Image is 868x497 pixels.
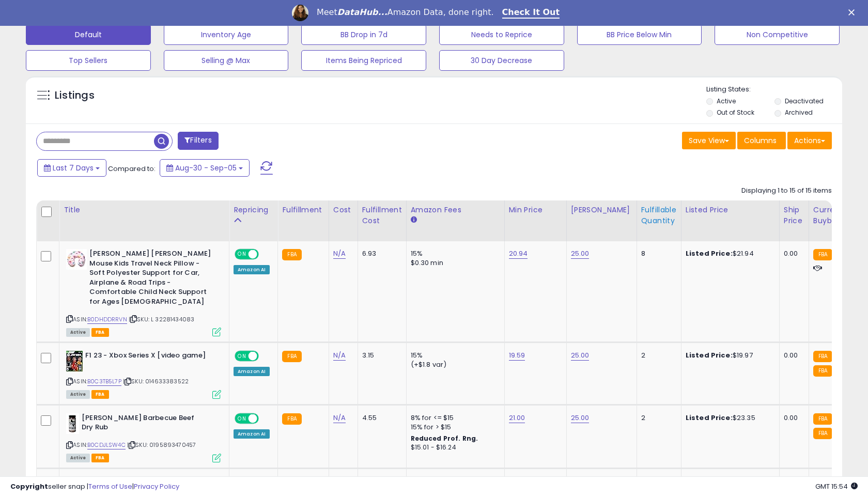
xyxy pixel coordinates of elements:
i: DataHub... [337,7,388,17]
div: $15.01 - $16.24 [411,443,497,452]
a: 25.00 [571,248,590,259]
button: BB Drop in 7d [301,24,426,45]
span: All listings currently available for purchase on Amazon [66,328,90,337]
div: Ship Price [784,205,804,226]
div: 4.55 [362,413,398,423]
span: 2025-09-13 15:54 GMT [815,482,858,491]
small: FBA [813,428,832,439]
div: $0.30 min [411,258,497,268]
button: Selling @ Max [164,50,289,71]
a: N/A [333,350,346,361]
div: 2 [641,351,673,360]
div: [PERSON_NAME] [571,205,632,215]
span: | SKU: 0195893470457 [127,441,196,449]
div: Listed Price [686,205,775,215]
span: Aug-30 - Sep-05 [175,163,237,173]
div: ASIN: [66,351,221,398]
a: N/A [333,413,346,423]
div: 0.00 [784,351,801,360]
div: 8% for <= $15 [411,413,497,423]
a: B0DHDDRRVN [87,315,127,324]
div: Fulfillment [282,205,324,215]
a: 21.00 [509,413,525,423]
a: N/A [333,248,346,259]
div: Amazon AI [234,429,270,439]
span: FBA [91,390,109,399]
span: ON [236,250,249,259]
div: Cost [333,205,353,215]
div: Min Price [509,205,562,215]
div: (+$1.8 var) [411,360,497,369]
a: B0C3TB5L7P [87,377,121,386]
div: $19.97 [686,351,771,360]
a: 20.94 [509,248,528,259]
div: 15% [411,249,497,258]
small: FBA [282,351,301,362]
a: Privacy Policy [134,482,179,491]
span: FBA [91,454,109,462]
div: Repricing [234,205,273,215]
b: [PERSON_NAME] [PERSON_NAME] Mouse Kids Travel Neck Pillow - Soft Polyester Support for Car, Airpl... [89,249,215,309]
small: FBA [813,249,832,260]
span: ON [236,414,249,423]
span: FBA [91,328,109,337]
div: Fulfillable Quantity [641,205,677,226]
a: B0CDJLSW4C [87,441,126,449]
small: FBA [813,351,832,362]
button: Columns [737,132,786,149]
span: OFF [257,250,274,259]
div: $21.94 [686,249,771,258]
div: $23.35 [686,413,771,423]
p: Listing States: [706,85,842,95]
div: Close [848,9,859,15]
b: [PERSON_NAME] Barbecue Beef Dry Rub [82,413,207,435]
div: 15% [411,351,497,360]
strong: Copyright [10,482,48,491]
button: Actions [787,132,832,149]
small: FBA [813,365,832,377]
label: Active [717,97,736,105]
div: Displaying 1 to 15 of 15 items [741,186,832,196]
small: FBA [282,249,301,260]
div: 3.15 [362,351,398,360]
div: 0.00 [784,413,801,423]
b: Listed Price: [686,350,733,360]
b: Listed Price: [686,413,733,423]
span: | SKU: 014633383522 [123,377,189,385]
span: OFF [257,414,274,423]
span: Last 7 Days [53,163,94,173]
button: Inventory Age [164,24,289,45]
small: FBA [282,413,301,425]
button: 30 Day Decrease [439,50,564,71]
button: Save View [682,132,736,149]
small: Amazon Fees. [411,215,417,225]
img: 51CAnj4s9lL._SL40_.jpg [66,351,83,371]
b: F1 23 - Xbox Series X [video game] [85,351,211,363]
div: 8 [641,249,673,258]
button: Aug-30 - Sep-05 [160,159,250,177]
label: Archived [785,108,813,117]
div: Meet Amazon Data, done right. [317,7,494,18]
small: FBA [813,413,832,425]
div: Fulfillment Cost [362,205,402,226]
img: 417gS4eyUyL._SL40_.jpg [66,249,87,270]
a: 25.00 [571,350,590,361]
div: Amazon AI [234,265,270,274]
span: | SKU: L 32281434083 [129,315,194,323]
span: OFF [257,352,274,361]
span: All listings currently available for purchase on Amazon [66,390,90,399]
b: Reduced Prof. Rng. [411,434,478,443]
button: Last 7 Days [37,159,106,177]
button: Top Sellers [26,50,151,71]
div: Amazon AI [234,367,270,376]
div: ASIN: [66,249,221,335]
div: 0.00 [784,249,801,258]
img: Profile image for Georgie [292,5,308,21]
span: All listings currently available for purchase on Amazon [66,454,90,462]
b: Listed Price: [686,248,733,258]
div: 2 [641,413,673,423]
label: Out of Stock [717,108,754,117]
div: 6.93 [362,249,398,258]
div: seller snap | | [10,482,179,492]
a: 25.00 [571,413,590,423]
